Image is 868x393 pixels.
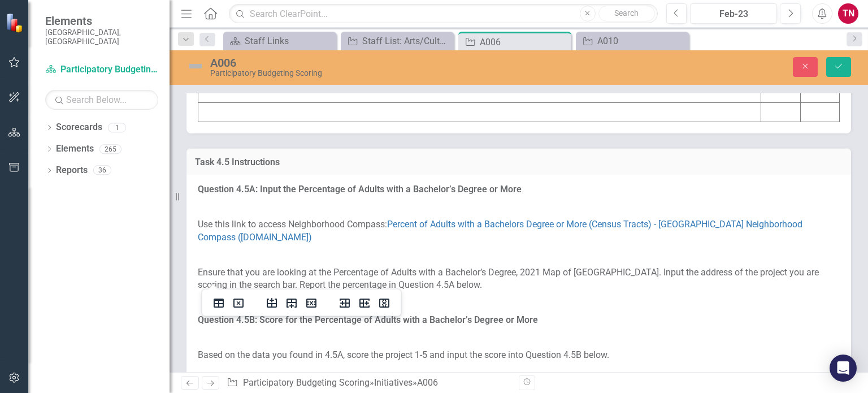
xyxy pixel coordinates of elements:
span: Elements [45,14,158,28]
button: Insert row before [262,295,281,311]
button: Insert column before [335,295,354,311]
a: A010 [579,34,686,48]
h3: Task 4.5 Instructions [195,157,843,167]
span: Search [614,8,639,18]
a: Staff List: Arts/Culture [344,34,451,48]
div: 36 [93,166,111,175]
div: A010 [597,34,686,48]
div: A006 [480,35,568,49]
small: [GEOGRAPHIC_DATA], [GEOGRAPHIC_DATA] [45,28,158,46]
a: Percent of Adults with a Bachelors Degree or More (Census Tracts) - [GEOGRAPHIC_DATA] Neighborhoo... [198,219,802,243]
a: Initiatives [374,377,413,388]
p: Ensure that you are looking at the Percentage of Adults with a Bachelor’s Degree, 2021 Map of [GE... [198,264,840,295]
strong: Question 4.5B: Score for the Percentage of Adults with a Bachelor’s Degree or More [198,314,538,325]
img: Not Defined [186,57,205,75]
a: Participatory Budgeting Scoring [45,63,158,76]
strong: Question 4.5A: Input the Percentage of Adults with a Bachelor’s Degree or More [198,184,522,195]
a: Participatory Budgeting Scoring [243,377,370,388]
div: 265 [99,144,121,154]
div: Open Intercom Messenger [830,355,857,382]
button: Insert column after [355,295,374,311]
div: A006 [210,57,554,69]
input: Search ClearPoint... [229,4,657,24]
strong: Score [42,6,67,15]
strong: Value [69,6,93,15]
button: Delete table [229,295,248,311]
a: Elements [56,142,94,156]
button: Table properties [209,295,228,311]
a: Scorecards [56,121,102,134]
div: A006 [417,377,438,388]
strong: Initiative [4,6,41,15]
div: Participatory Budgeting Scoring [210,69,554,77]
div: Feb-23 [694,7,773,21]
p: Use this link to access Neighborhood Compass: [198,216,840,247]
div: Staff List: Arts/Culture [362,34,451,48]
button: TN [838,3,858,24]
img: ClearPoint Strategy [6,12,25,32]
p: Based on the data you found in 4.5A, score the project 1-5 and input the score into Question 4.5B... [198,347,840,364]
button: Feb-23 [690,3,777,24]
div: Staff Links [245,34,333,48]
input: Search Below... [45,90,158,110]
button: Delete row [302,295,321,311]
a: Reports [56,164,88,177]
button: Delete column [375,295,394,311]
div: 1 [108,123,126,132]
button: Search [598,6,655,21]
a: Staff Links [226,34,333,48]
div: » » [227,377,510,390]
button: Insert row after [282,295,301,311]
